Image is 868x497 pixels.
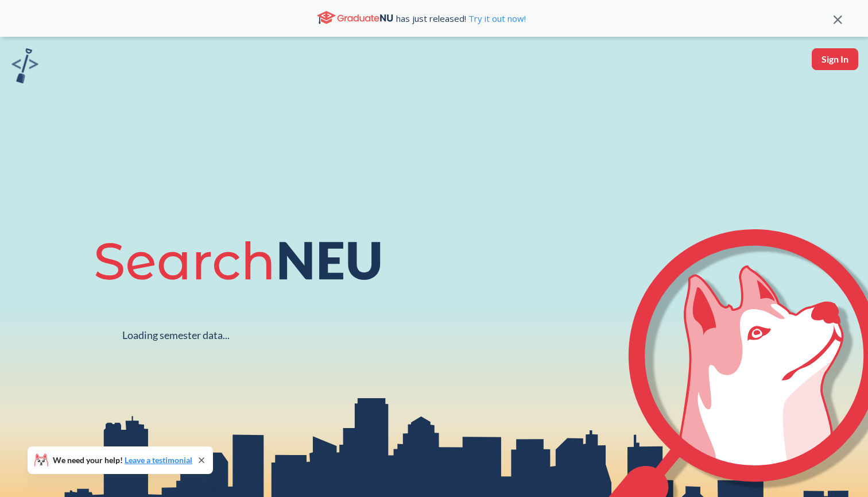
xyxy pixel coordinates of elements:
span: has just released! [396,12,526,25]
img: sandbox logo [11,48,38,83]
div: Loading semester data... [122,329,230,342]
a: sandbox logo [11,48,38,87]
button: Sign In [812,48,858,70]
a: Leave a testimonial [125,455,192,465]
a: Try it out now! [466,13,526,24]
span: We need your help! [53,456,192,464]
